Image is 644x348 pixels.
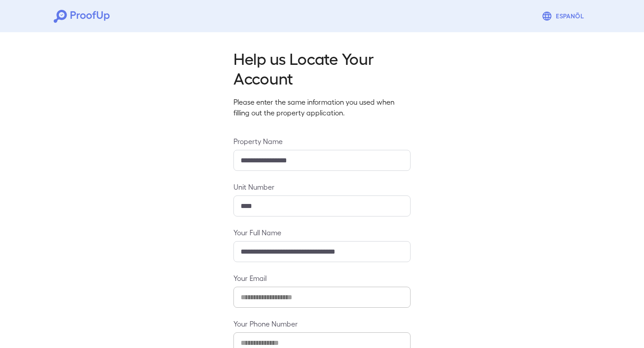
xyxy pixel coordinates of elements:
label: Your Email [233,273,411,283]
p: Please enter the same information you used when filling out the property application. [233,97,411,118]
label: Unit Number [233,182,411,192]
button: Espanõl [538,7,590,25]
h2: Help us Locate Your Account [233,48,411,88]
label: Your Phone Number [233,318,411,329]
label: Property Name [233,136,411,146]
label: Your Full Name [233,227,411,238]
